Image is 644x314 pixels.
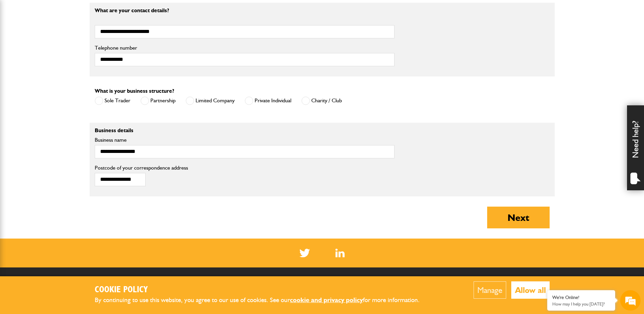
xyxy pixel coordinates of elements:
div: Chat with us now [35,38,114,47]
button: Manage [474,281,506,299]
p: What are your contact details? [95,8,394,13]
p: By continuing to use this website, you agree to our use of cookies. See our for more information. [95,295,431,306]
label: Charity / Club [301,97,342,105]
div: Minimize live chat window [111,3,128,20]
button: Allow all [511,281,550,299]
div: Need help? [627,105,644,190]
button: Next [487,207,550,228]
label: What is your business structure? [95,88,174,94]
img: Linked In [335,249,345,257]
textarea: Type your message and hit 'Enter' [9,123,124,204]
a: LinkedIn [335,249,345,257]
label: Private Individual [245,97,291,105]
input: Enter your last name [9,63,124,78]
div: We're Online! [552,295,610,300]
label: Business name [95,137,394,143]
a: cookie and privacy policy [290,296,363,304]
h2: Cookie Policy [95,285,431,295]
em: Start Chat [92,209,123,219]
input: Enter your email address [9,83,124,98]
label: Limited Company [186,97,235,105]
p: How may I help you today? [552,301,610,307]
label: Telephone number [95,45,394,51]
label: Postcode of your correspondence address [95,165,198,171]
p: Business details [95,128,394,133]
label: Sole Trader [95,97,130,105]
img: d_20077148190_company_1631870298795_20077148190 [12,38,29,47]
input: Enter your phone number [9,103,124,118]
label: Partnership [141,97,176,105]
img: Twitter [299,249,310,257]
